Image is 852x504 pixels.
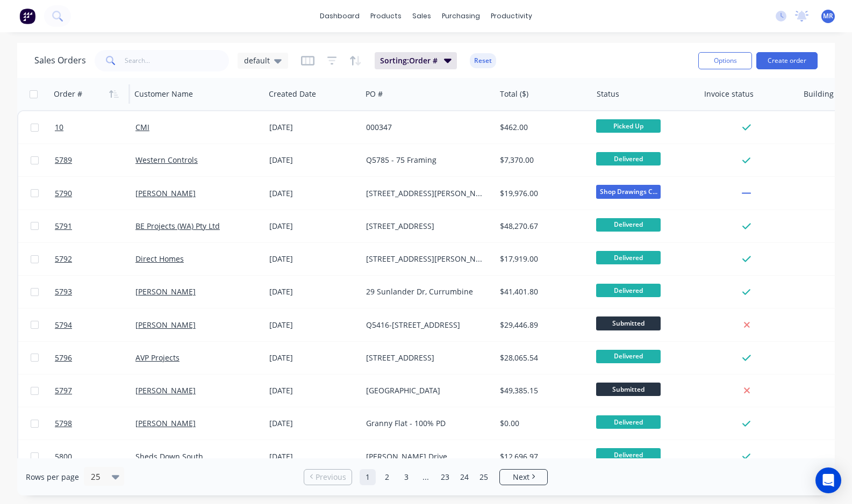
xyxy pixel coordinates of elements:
[269,89,316,99] div: Created Date
[596,119,661,133] span: Picked Up
[55,441,135,473] a: 5800
[304,472,352,483] a: Previous page
[500,472,547,483] a: Next page
[704,89,754,99] div: Invoice status
[500,254,583,264] div: $17,919.00
[125,50,230,71] input: Search...
[596,350,661,363] span: Delivered
[596,185,661,198] span: Shop Drawings C...
[500,352,583,363] div: $28,065.54
[500,89,528,99] div: Total ($)
[366,320,485,330] div: Q5416-[STREET_ADDRESS]
[476,469,492,485] a: Page 25
[135,254,184,264] a: Direct Homes
[269,188,357,199] div: [DATE]
[597,89,619,99] div: Status
[135,188,196,198] a: [PERSON_NAME]
[55,320,72,330] span: 5794
[314,8,365,24] a: dashboard
[596,316,661,330] span: Submitted
[55,155,72,165] span: 5789
[365,8,407,24] div: products
[269,286,357,297] div: [DATE]
[55,210,135,242] a: 5791
[135,155,198,165] a: Western Controls
[596,284,661,297] span: Delivered
[244,55,270,66] span: default
[55,254,72,264] span: 5792
[55,188,72,199] span: 5790
[55,375,135,407] a: 5797
[596,383,661,396] span: Submitted
[366,385,485,396] div: [GEOGRAPHIC_DATA]
[135,221,220,231] a: BE Projects (WA) Pty Ltd
[596,251,661,264] span: Delivered
[360,469,376,485] a: Page 1 is your current page
[698,52,752,69] button: Options
[500,155,583,165] div: $7,370.00
[55,144,135,176] a: 5789
[437,469,453,485] a: Page 23
[366,352,485,363] div: [STREET_ADDRESS]
[500,418,583,429] div: $0.00
[596,448,661,462] span: Delivered
[135,352,180,363] a: AVP Projects
[55,309,135,341] a: 5794
[366,122,485,133] div: 000347
[596,218,661,232] span: Delivered
[135,451,203,462] a: Sheds Down South
[135,286,196,297] a: [PERSON_NAME]
[500,188,583,199] div: $19,976.00
[366,451,485,462] div: [PERSON_NAME] Drive
[269,254,357,264] div: [DATE]
[500,221,583,232] div: $48,270.67
[135,320,196,330] a: [PERSON_NAME]
[366,286,485,297] div: 29 Sunlander Dr, Currumbine
[269,122,357,133] div: [DATE]
[269,320,357,330] div: [DATE]
[269,352,357,363] div: [DATE]
[500,320,583,330] div: $29,446.89
[26,472,79,483] span: Rows per page
[470,53,496,68] button: Reset
[379,469,395,485] a: Page 2
[756,52,818,69] button: Create order
[407,8,436,24] div: sales
[500,385,583,396] div: $49,385.15
[366,89,383,99] div: PO #
[55,276,135,308] a: 5793
[596,415,661,429] span: Delivered
[55,342,135,374] a: 5796
[269,385,357,396] div: [DATE]
[135,385,196,395] a: [PERSON_NAME]
[34,55,86,66] h1: Sales Orders
[398,469,414,485] a: Page 3
[55,407,135,440] a: 5798
[456,469,472,485] a: Page 24
[485,8,538,24] div: productivity
[55,385,72,396] span: 5797
[366,418,485,429] div: Granny Flat - 100% PD
[135,418,196,428] a: [PERSON_NAME]
[366,188,485,199] div: [STREET_ADDRESS][PERSON_NAME][PERSON_NAME]
[500,286,583,297] div: $41,401.80
[823,11,833,21] span: MR
[269,155,357,165] div: [DATE]
[375,52,457,69] button: Sorting:Order #
[269,451,357,462] div: [DATE]
[815,467,841,493] div: Open Intercom Messenger
[436,8,485,24] div: purchasing
[55,177,135,210] a: 5790
[55,418,72,429] span: 5798
[55,111,135,143] a: 10
[19,8,35,24] img: Factory
[55,286,72,297] span: 5793
[135,122,149,132] a: CMI
[55,243,135,275] a: 5792
[269,221,357,232] div: [DATE]
[299,469,552,485] ul: Pagination
[366,254,485,264] div: [STREET_ADDRESS][PERSON_NAME]
[55,221,72,232] span: 5791
[54,89,82,99] div: Order #
[55,122,63,133] span: 10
